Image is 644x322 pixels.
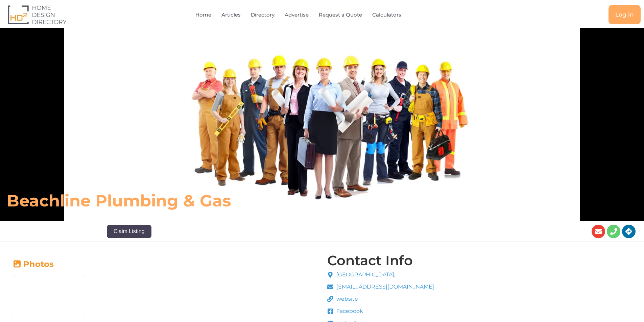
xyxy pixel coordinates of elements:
[251,7,275,23] a: Directory
[319,7,362,23] a: Request a Quote
[327,283,434,291] a: [EMAIL_ADDRESS][DOMAIN_NAME]
[7,191,448,211] h6: Beachline Plumbing & Gas
[609,5,641,24] a: Log in
[372,7,401,23] a: Calculators
[131,7,481,23] nav: Menu
[327,254,413,267] h4: Contact Info
[221,7,241,23] a: Articles
[335,295,358,303] span: website
[12,275,86,317] img: plumbing-pipe-svgrepo-com
[12,259,54,269] a: Photos
[615,12,634,18] span: Log in
[335,271,395,279] span: [GEOGRAPHIC_DATA],
[107,225,151,238] button: Claim Listing
[335,307,363,315] span: Facebook
[335,283,434,291] span: [EMAIL_ADDRESS][DOMAIN_NAME]
[285,7,309,23] a: Advertise
[195,7,211,23] a: Home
